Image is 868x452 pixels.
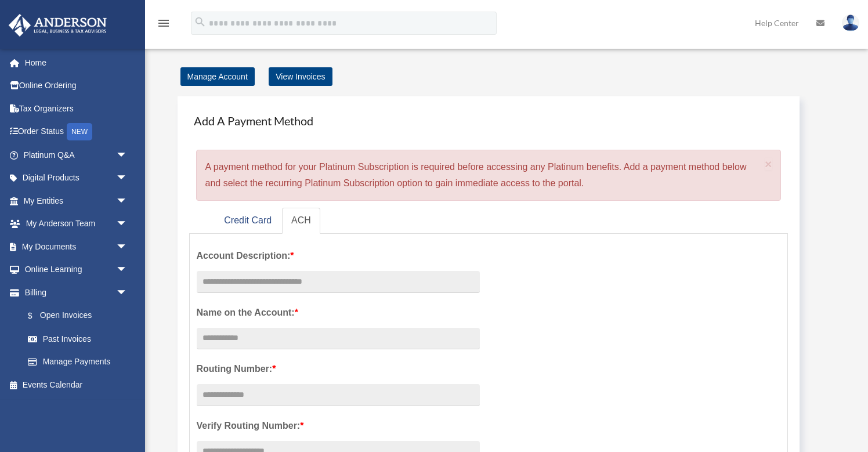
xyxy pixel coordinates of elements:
a: Tax Organizers [8,97,145,120]
a: Order StatusNEW [8,120,145,144]
a: My Anderson Teamarrow_drop_down [8,212,145,236]
span: arrow_drop_down [116,212,139,236]
label: Account Description: [197,248,480,264]
button: Close [765,158,772,170]
a: Manage Payments [16,350,139,374]
label: Name on the Account: [197,305,480,321]
a: Credit Card [215,208,281,234]
a: Home [8,51,145,74]
img: Anderson Advisors Platinum Portal [5,14,110,37]
label: Verify Routing Number: [197,418,480,434]
span: $ [34,309,40,323]
a: Manage Account [180,67,255,86]
span: arrow_drop_down [116,143,139,167]
a: My Documentsarrow_drop_down [8,235,145,258]
span: arrow_drop_down [116,189,139,213]
span: × [765,157,772,171]
span: arrow_drop_down [116,281,139,305]
img: User Pic [842,15,859,31]
h4: Add A Payment Method [189,108,789,133]
a: menu [157,20,171,30]
a: Billingarrow_drop_down [8,281,145,304]
span: arrow_drop_down [116,167,139,190]
i: menu [157,16,171,30]
i: search [194,16,207,28]
div: A payment method for your Platinum Subscription is required before accessing any Platinum benefit... [196,150,782,201]
a: View Invoices [269,67,332,86]
a: Past Invoices [16,327,145,350]
a: My Entitiesarrow_drop_down [8,189,145,212]
label: Routing Number: [197,361,480,377]
a: ACH [282,208,320,234]
a: Online Learningarrow_drop_down [8,258,145,281]
div: NEW [67,123,92,140]
span: arrow_drop_down [116,258,139,282]
a: Platinum Q&Aarrow_drop_down [8,143,145,167]
span: arrow_drop_down [116,235,139,259]
a: Events Calendar [8,373,145,396]
a: Digital Productsarrow_drop_down [8,167,145,190]
a: $Open Invoices [16,304,145,328]
a: Online Ordering [8,74,145,97]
